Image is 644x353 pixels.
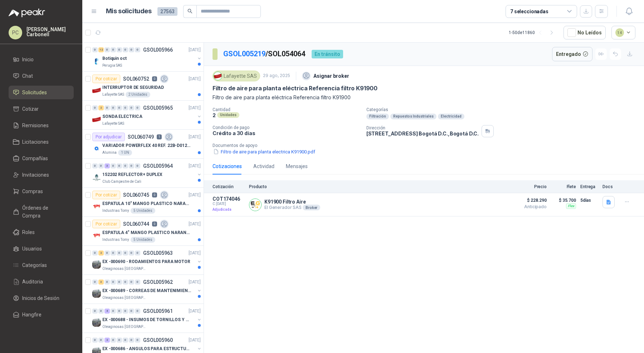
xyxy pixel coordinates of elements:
[102,179,141,185] p: Club Campestre de Cali
[223,49,265,58] a: GSOL005219
[123,338,128,343] div: 0
[111,47,116,52] div: 0
[213,206,245,213] p: Adjudicada
[92,75,120,83] div: Por cotizar
[303,205,320,210] div: Broker
[92,251,98,256] div: 0
[213,107,361,112] p: Cantidad
[566,203,576,209] div: Flex
[9,225,74,239] a: Roles
[123,105,128,110] div: 0
[143,280,173,285] p: GSOL005962
[92,162,202,185] a: 0 0 3 0 0 0 0 0 GSOL005964[DATE] Company Logo152202 REFLECTOR+ DUPLEXClub Campestre de Cali
[366,107,641,112] p: Categorías
[102,121,124,127] p: Lafayette SAS
[92,144,101,153] img: Company Logo
[286,162,308,170] div: Mensajes
[143,105,173,110] p: GSOL005965
[102,92,124,97] p: Lafayette SAS
[22,311,42,319] span: Hangfire
[117,47,122,52] div: 0
[189,134,201,140] p: [DATE]
[143,338,173,343] p: GSOL005960
[22,171,49,179] span: Invitaciones
[366,125,479,130] p: Dirección
[102,113,142,120] p: SONDA ELECTRICA
[9,201,74,223] a: Órdenes de Compra
[102,208,129,214] p: Industrias Tomy
[9,69,74,83] a: Chat
[213,148,316,156] button: Filtro de aire para planta electrica K91900.pdf
[22,294,59,302] span: Inicios de Sesión
[214,72,222,80] img: Company Logo
[9,86,74,99] a: Solicitudes
[102,229,191,236] p: ESPATULA 4" MANGO PLASTICO NARANJA MARCA TRUPPER
[92,289,101,298] img: Company Logo
[92,163,98,168] div: 0
[129,280,134,285] div: 0
[9,9,45,17] img: Logo peakr
[9,275,74,288] a: Auditoria
[118,150,132,156] div: 1 UN
[143,47,173,52] p: GSOL005966
[117,163,122,168] div: 0
[92,115,101,124] img: Company Logo
[98,338,104,343] div: 0
[213,143,641,148] p: Documentos de apoyo
[123,309,128,314] div: 0
[9,242,74,256] a: Usuarios
[98,251,104,256] div: 2
[92,318,101,327] img: Company Logo
[92,191,120,199] div: Por cotizar
[152,221,157,226] p: 0
[102,316,191,323] p: EX -000688 - INSUMOS DE TORNILLOS Y TUERCAS
[135,309,140,314] div: 0
[580,196,598,205] p: 5 días
[143,163,173,168] p: GSOL005964
[189,76,201,82] p: [DATE]
[9,308,74,321] a: Hangfire
[143,251,173,256] p: GSOL005963
[189,308,201,315] p: [DATE]
[9,168,74,182] a: Invitaciones
[123,251,128,256] div: 0
[552,47,593,61] button: Entregado
[551,184,576,189] p: Flete
[264,205,320,210] p: El Generador SAS
[102,237,129,243] p: Industrias Tomy
[117,309,122,314] div: 0
[22,56,34,63] span: Inicio
[102,324,147,330] p: Oleaginosas [GEOGRAPHIC_DATA][PERSON_NAME]
[92,280,98,285] div: 0
[129,105,134,110] div: 0
[366,130,479,137] p: [STREET_ADDRESS] Bogotá D.C. , Bogotá D.C.
[611,26,636,39] button: 14
[123,221,149,226] p: SOL060744
[9,119,74,132] a: Remisiones
[213,112,216,118] p: 2
[92,220,120,228] div: Por cotizar
[551,196,576,205] p: $ 35.700
[366,114,389,119] div: Filtración
[22,204,67,220] span: Órdenes de Compra
[563,26,606,39] button: No Leídos
[117,251,122,256] div: 0
[129,309,134,314] div: 0
[511,205,547,209] span: Anticipado
[98,105,104,110] div: 2
[189,192,201,199] p: [DATE]
[213,130,361,136] p: Crédito a 30 días
[92,278,202,301] a: 0 3 0 0 0 0 0 0 GSOL005962[DATE] Company LogoEX -000689 - CORREAS DE MANTENIMIENTOOleaginosas [GE...
[189,221,201,228] p: [DATE]
[249,184,507,189] p: Producto
[123,280,128,285] div: 0
[9,102,74,116] a: Cotizar
[189,337,201,344] p: [DATE]
[157,7,177,16] span: 27563
[128,134,154,139] p: SOL060749
[92,260,101,269] img: Company Logo
[189,163,201,170] p: [DATE]
[129,163,134,168] div: 0
[117,280,122,285] div: 0
[135,105,140,110] div: 0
